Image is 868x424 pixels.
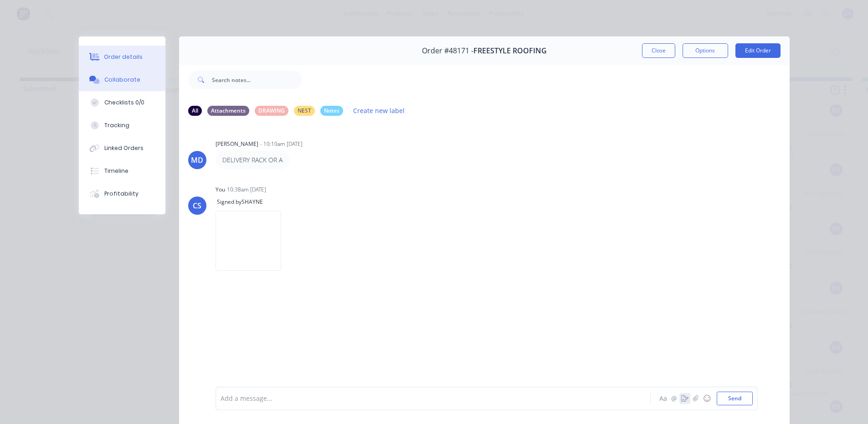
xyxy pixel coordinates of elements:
[320,106,343,116] div: Notes
[642,43,675,58] button: Close
[79,137,165,160] button: Linked Orders
[104,53,143,61] div: Order details
[260,140,303,148] div: - 10:10am [DATE]
[683,43,728,58] button: Options
[188,106,202,116] div: All
[216,198,264,206] span: Signed by SHAYNE
[79,91,165,114] button: Checklists 0/0
[79,182,165,205] button: Profitability
[227,186,266,194] div: 10:38am [DATE]
[212,71,302,89] input: Search notes...
[255,106,288,116] div: DRAWING
[349,104,410,117] button: Create new label
[104,190,138,198] div: Profitability
[104,167,128,175] div: Timeline
[294,106,315,116] div: NEST
[104,144,143,152] div: Linked Orders
[79,68,165,91] button: Collaborate
[735,43,781,58] button: Edit Order
[422,47,473,55] span: Order #48171 -
[216,186,225,194] div: You
[104,76,140,84] div: Collaborate
[191,155,203,165] div: MD
[717,392,753,405] button: Send
[79,114,165,137] button: Tracking
[104,121,129,129] div: Tracking
[222,155,282,165] p: DELIVERY RACK OR A
[701,393,712,404] button: ☺
[79,160,165,182] button: Timeline
[79,46,165,68] button: Order details
[104,98,144,107] div: Checklists 0/0
[193,200,201,211] div: CS
[657,393,668,404] button: Aa
[473,47,547,55] span: FREESTYLE ROOFING
[668,393,679,404] button: @
[207,106,249,116] div: Attachments
[216,140,258,148] div: [PERSON_NAME]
